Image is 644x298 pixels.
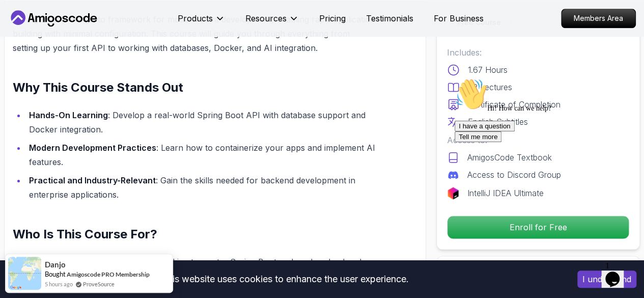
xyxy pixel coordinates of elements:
[45,270,66,278] span: Bought
[26,141,377,169] li: : Learn how to containerize your apps and implement AI features.
[83,280,115,288] a: ProveSource
[366,12,413,24] a: Testimonials
[13,226,377,242] h2: Who Is This Course For?
[29,143,156,153] strong: Modern Development Practices
[245,12,299,33] button: Resources
[13,79,377,96] h2: Why This Course Stands Out
[451,74,634,252] iframe: chat widget
[434,12,484,24] a: For Business
[447,215,629,239] button: Enroll for Free
[4,4,37,37] img: :wave:
[245,12,287,24] p: Resources
[67,270,150,278] a: Amigoscode PRO Membership
[4,31,101,38] span: Hi! How can we help?
[468,64,508,76] p: 1.67 Hours
[447,134,629,146] p: Access to:
[29,175,156,185] strong: Practical and Industry-Relevant
[26,108,377,137] li: : Develop a real-world Spring Boot API with database support and Docker integration.
[8,268,562,290] div: This website uses cookies to enhance the user experience.
[26,173,377,202] li: : Gain the skills needed for backend development in enterprise applications.
[561,9,636,28] a: Members Area
[601,257,634,288] iframe: chat widget
[447,187,459,199] img: jetbrains logo
[319,12,346,24] a: Pricing
[29,110,108,120] strong: Hands-On Learning
[4,4,187,68] div: 👋Hi! How can we help?I have a questionTell me more
[447,46,629,59] p: Includes:
[26,255,377,283] li: : Ideal for those looking to master Spring Boot and modern backend development.
[45,260,66,269] span: Danjo
[577,270,636,288] button: Accept cookies
[8,257,41,290] img: provesource social proof notification image
[178,12,225,33] button: Products
[562,9,635,28] p: Members Area
[447,216,629,238] p: Enroll for Free
[45,280,73,288] span: 5 hours ago
[178,12,213,24] p: Products
[4,58,51,68] button: Tell me more
[4,47,64,58] button: I have a question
